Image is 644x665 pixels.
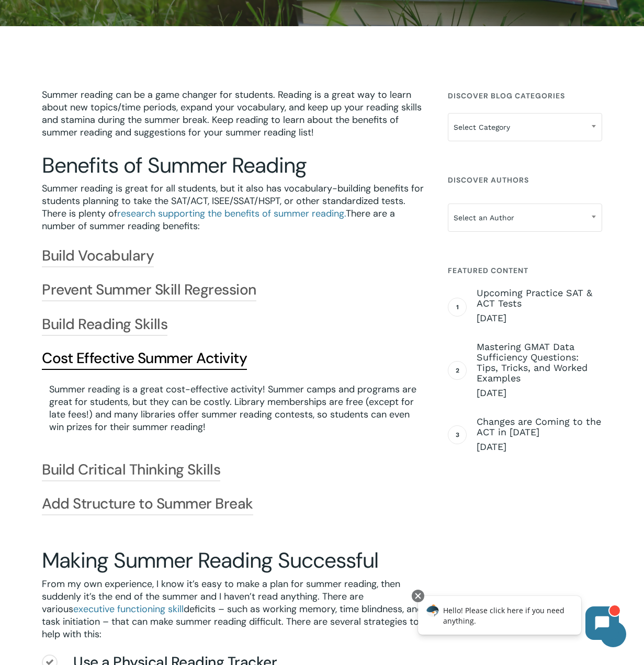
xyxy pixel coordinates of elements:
[42,578,425,640] p: From my own experience, I know it’s easy to make a plan for summer reading, then suddenly it’s th...
[448,204,602,232] span: Select an Author
[477,288,602,324] a: Upcoming Practice SAT & ACT Tests [DATE]
[42,494,253,513] a: Add Structure to Summer Break
[477,342,602,384] span: Mastering GMAT Data Sufficiency Questions: Tips, Tricks, and Worked Examples
[49,383,418,433] p: Summer reading is a great cost-effective activity! Summer camps and programs are great for studen...
[477,312,602,324] span: [DATE]
[407,588,629,650] iframe: Chatbot
[117,207,346,220] a: research supporting the benefits of summer reading.
[42,88,422,139] span: Summer reading can be a game changer for students. Reading is a great way to learn about new topi...
[477,416,602,437] span: Changes are Coming to the ACT in [DATE]
[477,441,602,453] span: [DATE]
[477,288,602,309] span: Upcoming Practice SAT & ACT Tests
[448,116,602,138] span: Select Category
[477,387,602,399] span: [DATE]
[477,342,602,399] a: Mastering GMAT Data Sufficiency Questions: Tips, Tricks, and Worked Examples [DATE]
[42,280,256,299] a: Prevent Summer Skill Regression
[42,152,307,179] span: Benefits of Summer Reading
[42,460,220,479] a: Build Critical Thinking Skills
[448,171,602,189] h4: Discover Authors
[448,207,602,229] span: Select an Author
[448,261,602,280] h4: Featured Content
[448,86,602,105] h4: Discover Blog Categories
[42,315,167,334] a: Build Reading Skills
[477,416,602,453] a: Changes are Coming to the ACT in [DATE] [DATE]
[42,547,378,574] span: Making Summer Reading Successful
[42,182,424,232] span: Summer reading is great for all students, but it also has vocabulary-building benefits for studen...
[448,113,602,141] span: Select Category
[42,246,154,265] a: Build Vocabulary
[73,603,184,615] a: executive functioning skill
[42,349,247,368] a: Cost Effective Summer Activity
